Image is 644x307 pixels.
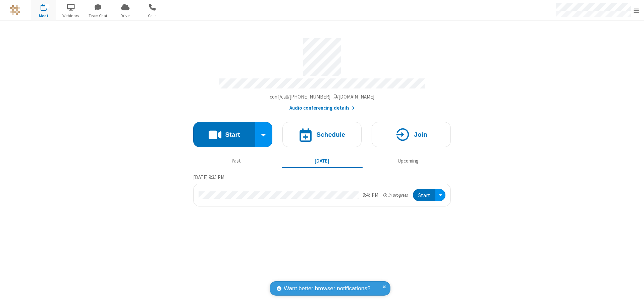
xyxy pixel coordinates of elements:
[413,189,435,201] button: Start
[193,174,224,180] span: [DATE] 9:35 PM
[363,191,378,199] div: 9:45 PM
[193,173,451,207] section: Today's Meetings
[282,122,362,147] button: Schedule
[255,122,273,147] div: Start conference options
[196,155,277,167] button: Past
[435,189,445,201] div: Open menu
[58,13,84,19] span: Webinars
[193,33,451,112] section: Account details
[414,131,427,138] h4: Join
[31,13,56,19] span: Meet
[270,94,375,100] span: Copy my meeting room link
[372,122,451,147] button: Join
[10,5,20,15] img: QA Selenium DO NOT DELETE OR CHANGE
[140,13,165,19] span: Calls
[193,122,255,147] button: Start
[270,93,375,101] button: Copy my meeting room linkCopy my meeting room link
[282,155,363,167] button: [DATE]
[289,104,355,112] button: Audio conferencing details
[284,284,370,293] span: Want better browser notifications?
[368,155,448,167] button: Upcoming
[86,13,111,19] span: Team Chat
[383,192,408,198] em: in progress
[316,131,345,138] h4: Schedule
[113,13,138,19] span: Drive
[225,131,240,138] h4: Start
[45,4,50,9] div: 1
